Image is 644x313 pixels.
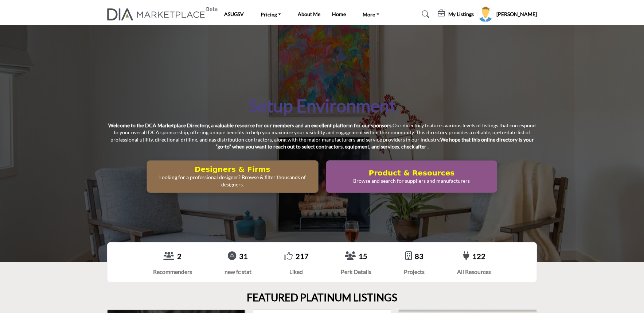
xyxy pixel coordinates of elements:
[225,267,251,276] div: new fc stat
[438,10,474,19] div: My Listings
[328,169,495,177] h2: Product & Resources
[108,122,393,128] strong: Welcome to the DCA Marketplace Directory, a valuable resource for our members and an excellent pl...
[328,177,495,185] p: Browse and search for suppliers and manufacturers
[415,252,424,260] a: 83
[107,122,537,150] p: Our directory features various levels of listings that correspond to your overall DCA sponsorship...
[326,160,498,193] button: Product & Resources Browse and search for suppliers and manufacturers
[163,251,174,261] a: View Recommenders
[457,267,491,276] div: All Resources
[147,160,319,193] button: Designers & Firms Looking for a professional designer? Browse & filter thousands of designers.
[284,251,293,260] i: Go to Liked
[153,267,192,276] div: Recommenders
[224,11,244,17] a: ASUGSV
[249,94,396,117] h1: Setup Environment
[296,252,309,260] a: 217
[149,165,316,174] h2: Designers & Firms
[107,8,209,20] a: Beta
[107,8,209,20] img: Site Logo
[404,267,425,276] div: Projects
[496,11,537,18] h5: [PERSON_NAME]
[358,9,385,19] a: More
[149,174,316,188] p: Looking for a professional designer? Browse & filter thousands of designers.
[255,9,286,19] a: Pricing
[341,267,371,276] div: Perk Details
[359,252,367,260] a: 15
[298,11,320,17] a: About Me
[284,267,309,276] div: Liked
[206,6,218,12] h6: Beta
[448,11,474,18] h5: My Listings
[239,252,248,260] a: 31
[415,8,434,20] a: Search
[477,6,493,22] button: Show hide supplier dropdown
[247,291,397,304] h2: FEATURED PLATINUM LISTINGS
[332,11,346,17] a: Home
[177,252,182,260] a: 2
[472,252,485,260] a: 122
